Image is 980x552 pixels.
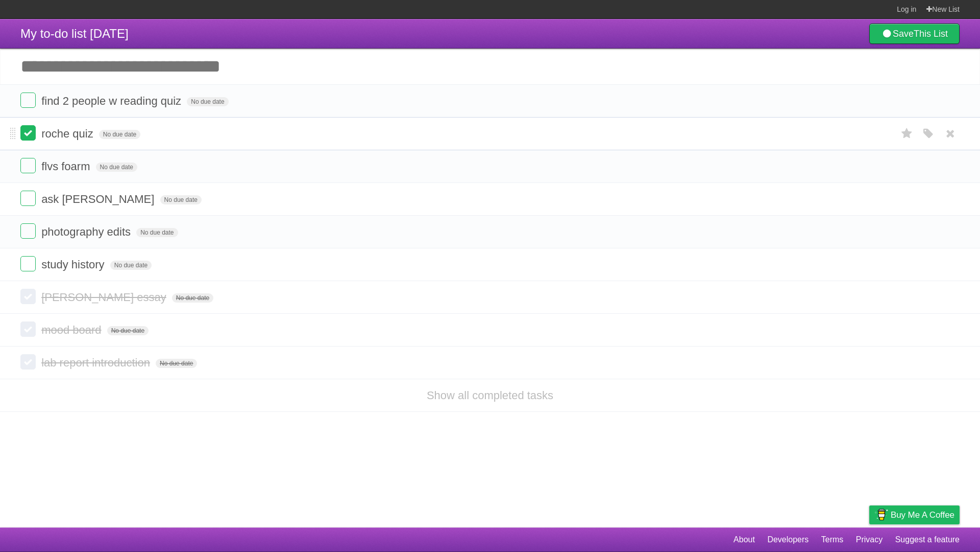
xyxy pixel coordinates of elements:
[99,130,140,139] span: No due date
[41,324,104,336] span: mood board
[20,191,36,206] label: Done
[41,291,169,304] span: [PERSON_NAME] essay
[733,530,755,549] a: About
[427,389,553,402] a: Show all completed tasks
[20,354,36,370] label: Done
[187,97,228,106] span: No due date
[41,225,133,238] span: photography edits
[41,193,157,205] span: ask [PERSON_NAME]
[20,223,36,239] label: Done
[41,127,96,140] span: roche quiz
[156,359,197,368] span: No due date
[20,158,36,173] label: Done
[41,356,153,369] span: lab report introduction
[874,506,888,523] img: Buy me a coffee
[41,258,107,271] span: study history
[41,160,92,173] span: flvs foarm
[895,530,960,549] a: Suggest a feature
[20,289,36,304] label: Done
[897,125,917,142] label: Star task
[110,261,152,270] span: No due date
[41,95,184,107] span: find 2 people w reading quiz
[891,506,954,524] span: Buy me a coffee
[172,293,213,303] span: No due date
[20,321,36,337] label: Done
[914,29,948,39] b: This List
[869,24,960,44] a: SaveThis List
[821,530,844,549] a: Terms
[96,163,137,172] span: No due date
[856,530,883,549] a: Privacy
[107,326,149,335] span: No due date
[20,125,36,141] label: Done
[20,27,129,40] span: My to-do list [DATE]
[20,256,36,271] label: Done
[160,195,202,204] span: No due date
[136,228,178,237] span: No due date
[869,505,960,524] a: Buy me a coffee
[767,530,808,549] a: Developers
[20,93,36,108] label: Done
